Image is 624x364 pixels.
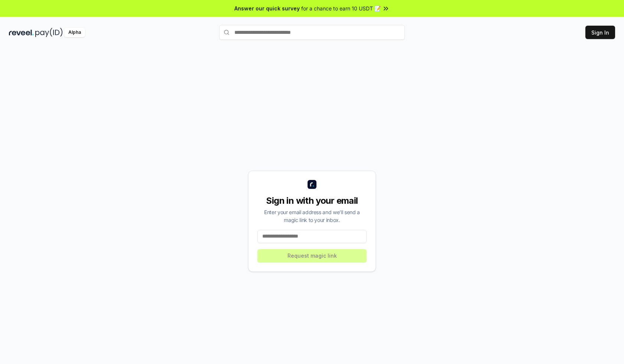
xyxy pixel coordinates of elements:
[308,180,316,189] img: logo_small
[585,26,615,39] button: Sign In
[301,4,381,12] span: for a chance to earn 10 USDT 📝
[257,195,367,207] div: Sign in with your email
[9,28,34,37] img: reveel_dark
[35,28,63,37] img: pay_id
[257,208,367,224] div: Enter your email address and we’ll send a magic link to your inbox.
[64,28,85,37] div: Alpha
[234,4,300,12] span: Answer our quick survey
